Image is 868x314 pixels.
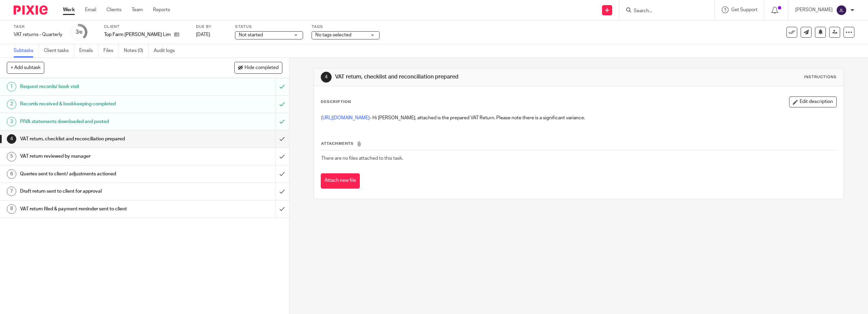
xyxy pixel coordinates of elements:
[321,142,354,145] span: Attachments
[20,82,186,92] h1: Request records/ book visit
[321,72,332,83] div: 4
[20,151,186,161] h1: VAT return reviewed by manager
[85,6,96,13] a: Email
[44,44,74,57] a: Client tasks
[321,99,351,105] p: Description
[7,152,16,161] div: 5
[76,28,82,36] div: 3
[7,100,16,109] div: 2
[20,117,186,127] h1: PIVA statements downloaded and posted
[789,97,837,107] button: Edit description
[14,44,39,57] a: Subtasks
[14,24,62,30] label: Task
[124,44,149,57] a: Notes (0)
[20,169,186,179] h1: Queries sent to client/ adjustments actioned
[795,6,833,13] p: [PERSON_NAME]
[321,115,837,121] p: - Hi [PERSON_NAME], attached is the prepared VAT Return. Please note there is a significant varia...
[321,116,370,120] a: [URL][DOMAIN_NAME]
[7,204,16,214] div: 8
[20,204,186,214] h1: VAT return filed & payment reminder sent to client
[79,44,98,57] a: Emails
[235,24,303,30] label: Status
[132,6,143,13] a: Team
[63,6,75,13] a: Work
[79,31,82,34] small: /8
[335,73,593,81] h1: VAT return, checklist and reconciliation prepared
[804,74,837,80] div: Instructions
[20,186,186,196] h1: Draft return sent to client for approval
[14,5,48,15] img: Pixie
[836,5,847,16] img: svg%3E
[7,62,44,73] button: + Add subtask
[7,82,16,91] div: 1
[234,62,282,73] button: Hide completed
[153,6,170,13] a: Reports
[633,8,694,14] input: Search
[103,44,119,57] a: Files
[315,33,351,37] span: No tags selected
[20,134,186,144] h1: VAT return, checklist and reconciliation prepared
[7,117,16,126] div: 3
[321,156,403,161] span: There are no files attached to this task.
[104,24,187,30] label: Client
[245,65,279,71] span: Hide completed
[239,33,263,37] span: Not started
[14,31,62,38] div: VAT returns - Quarterly
[312,24,380,30] label: Tags
[104,31,171,38] p: Top Farm [PERSON_NAME] Limited
[196,24,227,30] label: Due by
[7,134,16,144] div: 4
[731,7,757,12] span: Get Support
[321,173,360,189] button: Attach new file
[196,32,210,37] span: [DATE]
[7,169,16,179] div: 6
[106,6,121,13] a: Clients
[20,99,186,109] h1: Records received & bookkeeping completed
[154,44,180,57] a: Audit logs
[7,187,16,196] div: 7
